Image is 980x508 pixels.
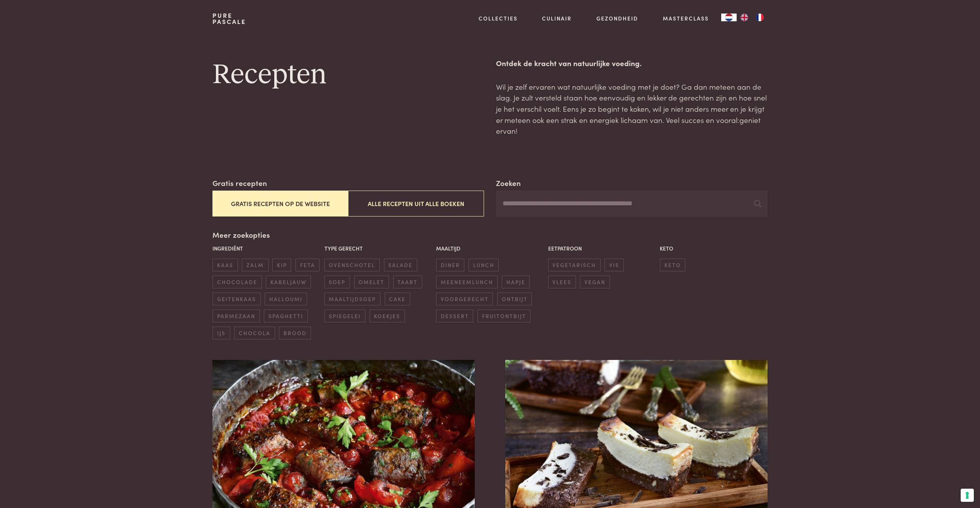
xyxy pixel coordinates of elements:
[721,14,768,21] aside: Language selected: Nederlands
[242,259,268,271] span: zalm
[393,276,422,288] span: taart
[384,259,417,271] span: salade
[266,276,311,288] span: kabeljauw
[496,81,767,136] p: Wil je zelf ervaren wat natuurlijke voeding met je doet? Ga dan meteen aan de slag. Je zult verst...
[496,58,642,68] strong: Ontdek de kracht van natuurlijke voeding.
[324,293,380,305] span: maaltijdsoep
[469,259,499,271] span: lunch
[212,244,320,252] p: Ingrediënt
[354,276,389,288] span: omelet
[234,327,275,339] span: chocola
[370,310,405,322] span: koekjes
[479,14,518,22] a: Collecties
[212,276,262,288] span: chocolade
[212,58,484,92] h1: Recepten
[663,14,709,22] a: Masterclass
[436,293,493,305] span: voorgerecht
[660,244,768,252] p: Keto
[324,259,380,271] span: ovenschotel
[324,276,350,288] span: soep
[436,259,464,271] span: diner
[212,310,260,322] span: parmezaan
[580,276,610,288] span: vegan
[548,259,601,271] span: vegetarisch
[961,489,974,502] button: Uw voorkeuren voor toestemming voor trackingtechnologieën
[436,276,498,288] span: meeneemlunch
[324,244,432,252] p: Type gerecht
[272,259,291,271] span: kip
[721,14,737,21] div: Language
[212,327,230,339] span: ijs
[596,14,638,22] a: Gezondheid
[279,327,311,339] span: brood
[436,310,473,322] span: dessert
[477,310,530,322] span: fruitontbijt
[212,259,238,271] span: kaas
[496,177,521,189] label: Zoeken
[605,259,623,271] span: vis
[737,14,768,21] ul: Language list
[348,191,484,216] button: Alle recepten uit alle boeken
[212,177,267,189] label: Gratis recepten
[721,14,737,21] a: NL
[752,14,768,21] a: FR
[737,14,752,21] a: EN
[542,14,572,22] a: Culinair
[502,276,530,288] span: hapje
[212,12,246,25] a: PurePascale
[324,310,365,322] span: spiegelei
[212,293,260,305] span: geitenkaas
[385,293,410,305] span: cake
[265,293,307,305] span: halloumi
[548,276,576,288] span: vlees
[548,244,656,252] p: Eetpatroon
[660,259,685,271] span: keto
[296,259,319,271] span: feta
[497,293,532,305] span: ontbijt
[436,244,544,252] p: Maaltijd
[264,310,307,322] span: spaghetti
[212,191,348,216] button: Gratis recepten op de website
